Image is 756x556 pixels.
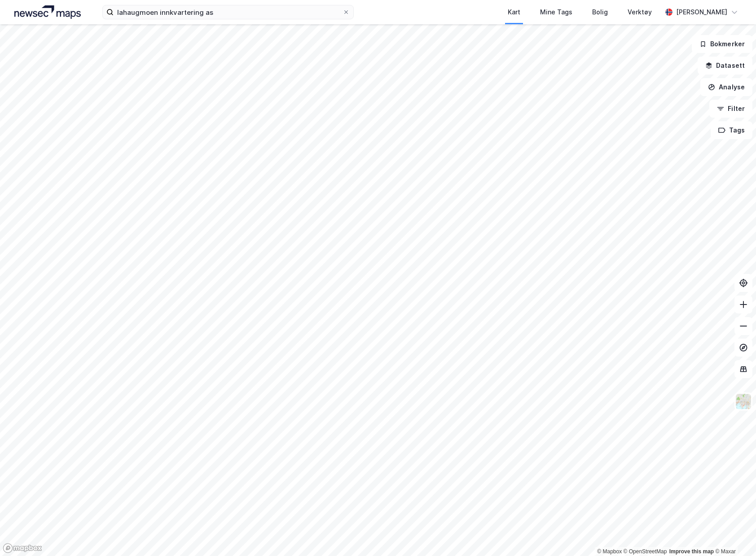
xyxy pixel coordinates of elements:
[3,543,42,553] a: Mapbox homepage
[508,7,520,18] div: Kart
[711,121,752,139] button: Tags
[540,7,572,18] div: Mine Tags
[711,513,756,556] iframe: Chat Widget
[711,513,756,556] div: Kontrollprogram for chat
[692,35,752,53] button: Bokmerker
[114,5,343,19] input: Søk på adresse, matrikkel, gårdeiere, leietakere eller personer
[669,548,714,555] a: Improve this map
[628,7,652,18] div: Verktøy
[624,548,667,555] a: OpenStreetMap
[700,78,752,96] button: Analyse
[592,7,608,18] div: Bolig
[597,548,622,555] a: Mapbox
[14,5,81,19] img: logo.a4113a55bc3d86da70a041830d287a7e.svg
[735,393,752,410] img: Z
[709,100,752,118] button: Filter
[698,57,752,75] button: Datasett
[676,7,727,18] div: [PERSON_NAME]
